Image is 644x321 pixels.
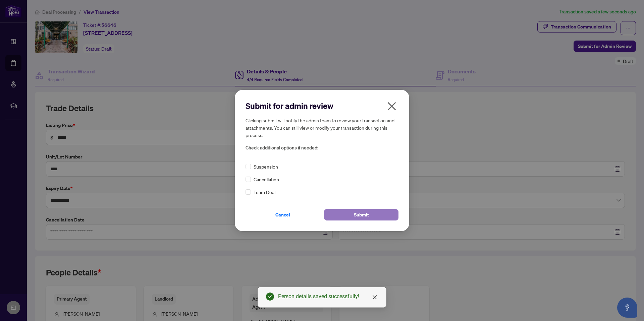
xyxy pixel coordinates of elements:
[266,293,274,301] span: check-circle
[254,176,279,183] span: Cancellation
[386,101,397,112] span: close
[371,294,378,301] a: Close
[254,188,275,196] span: Team Deal
[372,295,377,300] span: close
[246,117,398,139] h5: Clicking submit will notify the admin team to review your transaction and attachments. You can st...
[246,209,320,220] button: Cancel
[246,144,398,152] span: Check additional options if needed:
[324,209,398,220] button: Submit
[254,163,278,170] span: Suspension
[246,101,398,111] h2: Submit for admin review
[354,209,369,220] span: Submit
[278,293,378,301] div: Person details saved successfully!
[275,209,290,220] span: Cancel
[617,298,637,318] button: Open asap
